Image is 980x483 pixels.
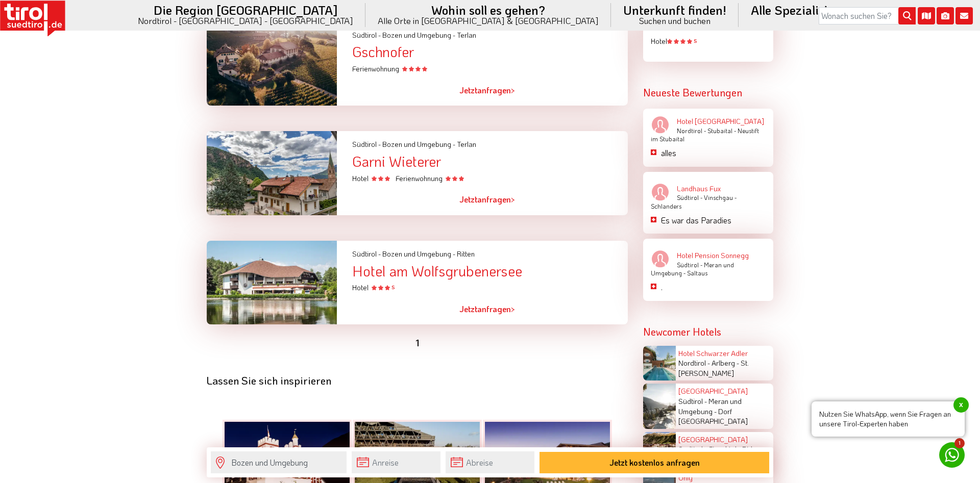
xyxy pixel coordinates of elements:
[207,374,628,386] div: Lassen Sie sich inspirieren
[678,406,748,426] span: Dorf [GEOGRAPHIC_DATA]
[352,30,381,40] span: Südtirol -
[511,194,515,205] span: >
[511,85,515,95] span: >
[459,85,477,95] span: Jetzt
[459,188,515,211] a: Jetztanfragen>
[378,16,599,25] small: Alle Orte in [GEOGRAPHIC_DATA] & [GEOGRAPHIC_DATA]
[678,396,707,406] span: Südtirol -
[954,438,965,448] span: 1
[694,37,697,44] sup: S
[382,249,455,259] span: Bozen und Umgebung -
[352,249,381,259] span: Südtirol -
[678,348,748,358] a: Hotel Schwarzer Adler
[382,30,455,40] span: Bozen und Umgebung -
[678,435,748,444] a: [GEOGRAPHIC_DATA]
[661,147,766,159] p: alles
[953,397,969,413] span: x
[678,386,748,396] a: [GEOGRAPHIC_DATA]
[459,194,477,205] span: Jetzt
[661,282,766,293] p: .
[677,261,702,269] span: Südtirol -
[677,193,702,201] span: Südtirol -
[955,7,973,24] i: Kontakt
[678,396,742,416] span: Meran und Umgebung -
[138,16,353,25] small: Nordtirol - [GEOGRAPHIC_DATA] - [GEOGRAPHIC_DATA]
[651,36,766,46] div: Hotel
[457,139,476,149] span: Terlan
[352,263,628,279] div: Hotel am Wolfsgrubenersee
[708,444,741,454] span: Eisacktal -
[742,444,768,454] span: Ridnaun
[643,325,721,338] strong: Newcomer Hotels
[352,451,440,473] input: Anreise
[651,126,759,143] span: Neustift im Stubaital
[812,401,965,437] span: Nutzen Sie WhatsApp, wenn Sie Fragen an unsere Tirol-Experten haben
[707,126,736,135] span: Stubaital -
[712,358,739,368] span: Arlberg -
[939,442,965,468] a: 1 Nutzen Sie WhatsApp, wenn Sie Fragen an unsere Tirol-Experten habenx
[704,193,737,201] span: Vinschgau -
[511,303,515,314] span: >
[391,284,395,291] sup: S
[623,16,726,25] small: Suchen und buchen
[352,139,381,149] span: Südtirol -
[937,7,954,24] i: Fotogalerie
[459,79,515,102] a: Jetztanfragen>
[415,337,420,349] a: 1
[382,139,455,149] span: Bozen und Umgebung -
[352,283,395,292] span: Hotel
[678,444,707,454] span: Südtirol -
[352,173,391,183] span: Hotel
[459,303,477,314] span: Jetzt
[211,451,347,473] input: Wo soll's hingehen?
[446,451,534,473] input: Abreise
[819,7,916,24] input: Wonach suchen Sie?
[651,261,734,277] span: Meran und Umgebung -
[651,202,681,210] span: Schlanders
[457,249,475,259] span: Ritten
[396,173,464,183] span: Ferienwohnung
[352,44,628,60] div: Gschnofer
[687,269,707,277] span: Saltaus
[352,64,427,73] span: Ferienwohnung
[678,358,710,368] span: Nordtirol -
[651,116,766,126] a: Hotel [GEOGRAPHIC_DATA]
[352,154,628,169] div: Garni Wieterer
[459,297,515,321] a: Jetztanfragen>
[457,30,476,40] span: Terlan
[643,86,742,99] strong: Neueste Bewertungen
[678,358,749,378] span: St. [PERSON_NAME]
[540,452,769,473] button: Jetzt kostenlos anfragen
[651,250,766,261] a: Hotel Pension Sonnegg
[651,184,766,194] a: Landhaus Fux
[661,215,766,226] p: Es war das Paradies
[918,7,935,24] i: Karte öffnen
[677,126,706,135] span: Nordtirol -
